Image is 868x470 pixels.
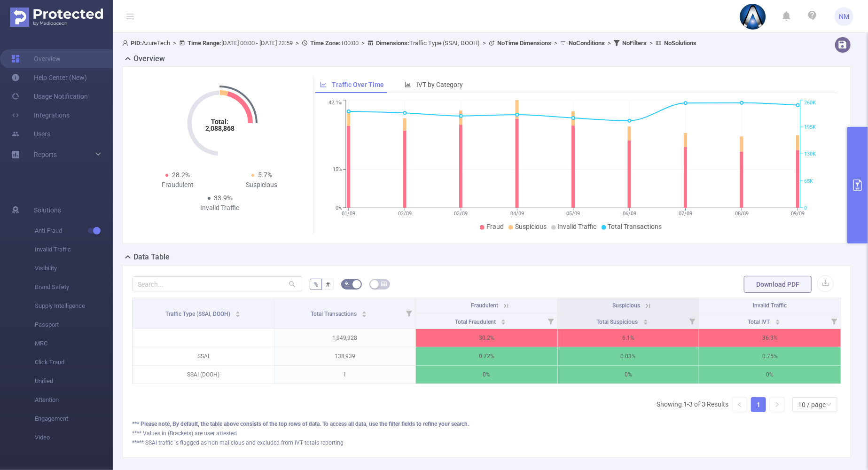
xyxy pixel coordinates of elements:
[35,259,113,278] span: Visibility
[558,223,597,230] span: Invalid Traffic
[804,151,816,157] tspan: 130K
[11,106,70,125] a: Integrations
[34,145,57,164] a: Reports
[326,281,330,288] span: #
[170,39,179,47] span: >
[328,100,342,106] tspan: 42.1%
[35,428,113,447] span: Video
[751,398,766,412] a: 1
[362,310,367,313] i: icon: caret-up
[178,203,262,213] div: Invalid Traffic
[558,347,699,365] p: 0.03%
[501,321,506,324] i: icon: caret-down
[11,125,50,143] a: Users
[35,391,113,409] span: Attention
[35,240,113,259] span: Invalid Traffic
[471,302,498,309] span: Fraudulent
[11,87,88,106] a: Usage Notification
[501,318,506,321] i: icon: caret-up
[737,402,743,407] i: icon: left
[775,321,780,324] i: icon: caret-down
[605,39,614,47] span: >
[258,171,272,179] span: 5.7%
[569,39,605,47] b: No Conditions
[362,313,367,316] i: icon: caret-down
[500,318,506,323] div: Sort
[686,313,699,329] i: Filter menu
[416,329,557,347] p: 30.2%
[35,353,113,372] span: Click Fraud
[313,281,318,288] span: %
[342,211,356,217] tspan: 01/09
[567,211,580,217] tspan: 05/09
[320,81,327,88] i: icon: line-chart
[770,397,785,412] li: Next Page
[136,180,220,190] div: Fraudulent
[274,329,416,347] p: 1,949,928
[612,302,640,309] span: Suspicious
[214,194,232,202] span: 33.9%
[133,251,170,263] h2: Data Table
[558,329,699,347] p: 6.1%
[622,39,647,47] b: No Filters
[804,124,816,130] tspan: 195K
[643,318,648,321] i: icon: caret-up
[804,100,816,106] tspan: 260K
[775,318,781,323] div: Sort
[416,366,557,384] p: 0%
[416,347,557,365] p: 0.72%
[220,180,304,190] div: Suspicious
[376,39,480,47] span: Traffic Type (SSAI, DOOH)
[132,439,841,447] div: ***** SSAI traffic is flagged as non-malicious and excluded from IVT totals reporting
[333,167,342,173] tspan: 15%
[751,397,766,412] li: 1
[748,319,772,325] span: Total IVT
[544,313,557,329] i: Filter menu
[416,81,463,88] span: IVT by Category
[35,409,113,428] span: Engagement
[826,402,832,408] i: icon: down
[34,151,57,158] span: Reports
[623,211,636,217] tspan: 06/09
[744,276,812,293] button: Download PDF
[133,347,274,365] p: SSAI
[172,171,190,179] span: 28.2%
[235,313,241,316] i: icon: caret-down
[205,125,235,132] tspan: 2,088,868
[11,68,87,87] a: Help Center (New)
[376,39,409,47] b: Dimensions :
[608,223,662,230] span: Total Transactions
[311,311,358,317] span: Total Transactions
[336,205,342,211] tspan: 0%
[235,310,241,313] i: icon: caret-up
[35,372,113,391] span: Unified
[188,39,221,47] b: Time Range:
[10,8,103,27] img: Protected Media
[235,310,241,315] div: Sort
[643,318,649,323] div: Sort
[480,39,489,47] span: >
[361,310,367,315] div: Sort
[35,315,113,334] span: Passport
[132,429,841,438] div: **** Values in (Brackets) are user attested
[34,201,61,219] span: Solutions
[657,397,728,412] li: Showing 1-3 of 3 Results
[791,211,805,217] tspan: 09/09
[131,39,142,47] b: PID:
[558,366,699,384] p: 0%
[804,205,807,211] tspan: 0
[332,81,384,88] span: Traffic Over Time
[775,318,780,321] i: icon: caret-up
[454,211,468,217] tspan: 03/09
[753,302,787,309] span: Invalid Traffic
[486,223,504,230] span: Fraud
[133,366,274,384] p: SSAI (DOOH)
[35,221,113,240] span: Anti-Fraud
[597,319,640,325] span: Total Suspicious
[381,281,387,287] i: icon: table
[804,178,813,184] tspan: 65K
[828,313,841,329] i: Filter menu
[274,347,416,365] p: 138,939
[344,281,350,287] i: icon: bg-colors
[515,223,547,230] span: Suspicious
